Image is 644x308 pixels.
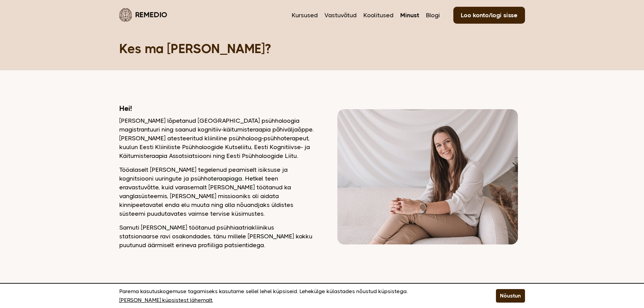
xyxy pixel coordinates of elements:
button: Nõustun [496,289,525,303]
p: [PERSON_NAME] lõpetanud [GEOGRAPHIC_DATA] psühholoogia magistrantuuri ning saanud kognitiiv-käitu... [119,116,314,160]
p: Tööalaselt [PERSON_NAME] tegelenud peamiselt isiksuse ja kognitsiooni uuringute ja psühhoteraapia... [119,165,314,218]
h2: Hei! [119,104,314,113]
a: [PERSON_NAME] küpsistest lähemalt. [119,296,213,305]
img: Remedio logo [119,8,132,22]
a: Blogi [426,11,440,20]
a: Kursused [292,11,318,20]
p: Parema kasutuskogemuse tagamiseks kasutame sellel lehel küpsiseid. Lehekülge külastades nõustud k... [119,287,479,305]
a: Vastuvõtud [325,11,357,20]
a: Koolitused [363,11,393,20]
a: Loo konto/logi sisse [453,7,525,24]
img: Dagmar vaatamas kaamerasse [337,109,518,244]
p: Samuti [PERSON_NAME] töötanud psühhiaatriakliinikus statsionaarse ravi osakondades, tänu millele ... [119,223,314,250]
a: Minust [400,11,419,20]
a: Remedio [119,7,167,23]
h1: Kes ma [PERSON_NAME]? [119,41,525,57]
